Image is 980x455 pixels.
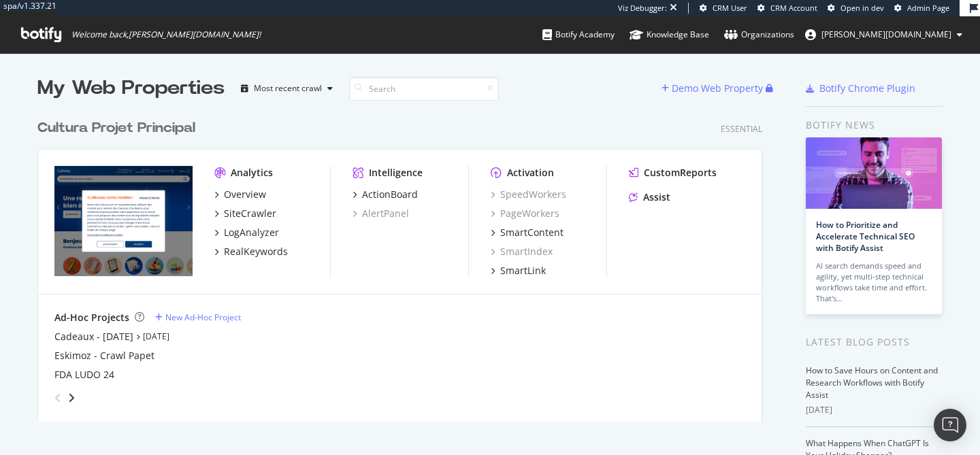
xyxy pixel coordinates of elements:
a: SmartLink [491,264,546,277]
div: Assist [643,190,670,204]
div: Open Intercom Messenger [934,409,966,441]
a: CustomReports [629,166,717,180]
a: CRM Account [757,3,817,14]
a: Demo Web Property [661,82,766,94]
div: Botify Chrome Plugin [819,82,915,95]
a: AlertPanel [353,207,409,220]
a: LogAnalyzer [214,226,279,239]
div: Cultura Projet Principal [37,118,195,138]
a: Cultura Projet Principal [37,118,201,138]
a: Overview [214,188,266,201]
a: ActionBoard [353,188,418,201]
span: CRM Account [770,3,817,13]
a: Cadeaux - [DATE] [54,330,133,343]
div: LogAnalyzer [224,226,279,239]
div: Botify news [806,118,943,133]
a: New Ad-Hoc Project [155,311,241,323]
img: How to Prioritize and Accelerate Technical SEO with Botify Assist [806,137,942,209]
div: Viz Debugger: [618,3,667,14]
button: [PERSON_NAME][DOMAIN_NAME] [794,24,973,46]
div: Activation [507,166,554,180]
a: Open in dev [828,3,884,14]
div: Demo Web Property [672,82,763,95]
div: SiteCrawler [224,207,276,220]
a: Knowledge Base [630,16,709,53]
div: angle-right [67,391,76,405]
div: Latest Blog Posts [806,335,943,350]
img: cultura.com [54,166,193,276]
a: SiteCrawler [214,207,276,220]
div: Botify Academy [542,28,615,41]
div: Overview [224,188,266,201]
div: My Web Properties [37,75,225,102]
a: Botify Academy [542,16,615,53]
div: SmartLink [500,264,546,277]
a: RealKeywords [214,245,288,258]
div: Essential [721,123,762,135]
a: FDA LUDO 24 [54,368,114,382]
div: Intelligence [369,166,423,180]
a: [DATE] [143,331,169,342]
span: jenny.ren [821,29,951,40]
div: SmartContent [500,226,563,239]
a: SpeedWorkers [491,188,566,201]
a: SmartIndex [491,245,553,258]
a: PageWorkers [491,207,559,220]
span: Open in dev [840,3,884,13]
div: CustomReports [644,166,717,180]
a: Assist [629,190,670,204]
div: grid [37,102,773,422]
div: angle-left [49,387,67,409]
a: Organizations [724,16,794,53]
a: Botify Chrome Plugin [806,82,915,95]
button: Demo Web Property [661,78,766,99]
a: How to Prioritize and Accelerate Technical SEO with Botify Assist [816,219,915,254]
div: Organizations [724,28,794,41]
a: CRM User [700,3,747,14]
a: SmartContent [491,226,563,239]
div: RealKeywords [224,245,288,258]
button: Most recent crawl [235,78,338,99]
span: CRM User [713,3,747,13]
a: Admin Page [894,3,949,14]
div: Ad-Hoc Projects [54,311,129,324]
div: Most recent crawl [254,84,322,92]
div: Knowledge Base [630,28,709,41]
div: ActionBoard [362,188,418,201]
div: New Ad-Hoc Project [165,311,241,323]
span: Welcome back, [PERSON_NAME][DOMAIN_NAME] ! [71,29,261,40]
div: [DATE] [806,404,943,416]
span: Admin Page [907,3,949,13]
a: How to Save Hours on Content and Research Workflows with Botify Assist [806,365,938,401]
div: Analytics [231,166,273,180]
a: Eskimoz - Crawl Papet [54,349,154,363]
input: Search [349,77,499,101]
div: AI search demands speed and agility, yet multi-step technical workflows take time and effort. Tha... [816,260,932,304]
